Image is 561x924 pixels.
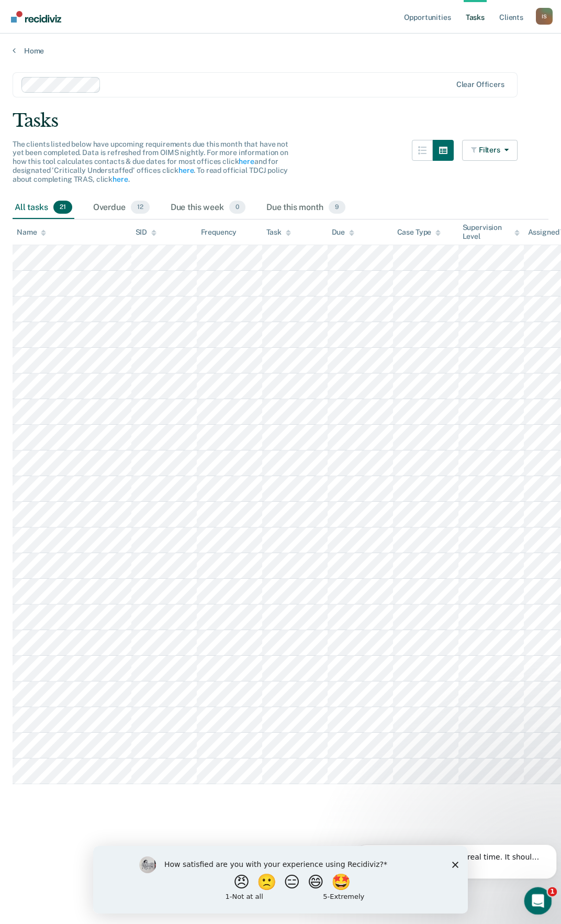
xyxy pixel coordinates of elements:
div: SID [136,228,157,237]
iframe: Intercom notifications message [352,822,561,896]
p: Message from Rajan, sent 6m ago [34,40,192,50]
div: I S [536,8,553,25]
div: Tasks [13,110,548,131]
div: Task [266,228,291,237]
button: Filters [462,140,518,161]
iframe: Intercom live chat [524,887,552,915]
a: here [113,175,128,183]
span: 12 [131,201,150,214]
span: Hi It doesnt update in real time. It should go away the next day after its been entered in [GEOGR... [34,30,187,81]
div: Supervision Level [463,223,520,241]
a: Home [13,46,548,56]
div: Case Type [397,228,441,237]
div: Clear officers [456,80,504,89]
div: All tasks21 [13,196,74,219]
div: Due this week0 [169,196,248,219]
span: 0 [229,201,245,214]
button: Profile dropdown button [536,8,553,25]
div: Due this month9 [264,196,347,219]
img: Recidiviz [11,11,61,23]
div: Name [17,228,46,237]
span: 21 [53,201,72,214]
iframe: Survey by Kim from Recidiviz [93,846,468,914]
span: The clients listed below have upcoming requirements due this month that have not yet been complet... [13,140,288,183]
div: Due [332,228,355,237]
span: 1 [548,887,557,897]
a: here [178,166,194,174]
a: here [239,157,254,166]
div: Overdue12 [91,196,152,219]
div: Frequency [201,228,237,237]
span: 9 [329,201,345,214]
